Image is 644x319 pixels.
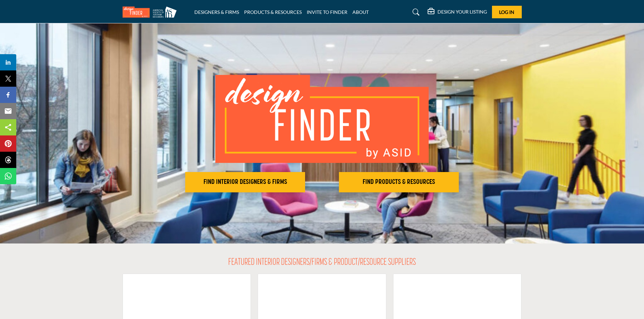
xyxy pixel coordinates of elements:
[123,6,180,18] img: Site Logo
[406,7,424,18] a: Search
[185,172,305,192] button: FIND INTERIOR DESIGNERS & FIRMS
[215,75,429,163] img: image
[187,178,303,186] h2: FIND INTERIOR DESIGNERS & FIRMS
[352,9,369,15] a: ABOUT
[228,257,416,269] h2: FEATURED INTERIOR DESIGNERS/FIRMS & PRODUCT/RESOURCE SUPPLIERS
[194,9,239,15] a: DESIGNERS & FIRMS
[428,8,487,16] div: DESIGN YOUR LISTING
[499,9,514,15] span: Log In
[244,9,302,15] a: PRODUCTS & RESOURCES
[492,6,522,18] button: Log In
[437,9,487,15] h5: DESIGN YOUR LISTING
[341,178,457,186] h2: FIND PRODUCTS & RESOURCES
[307,9,347,15] a: INVITE TO FINDER
[339,172,459,192] button: FIND PRODUCTS & RESOURCES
